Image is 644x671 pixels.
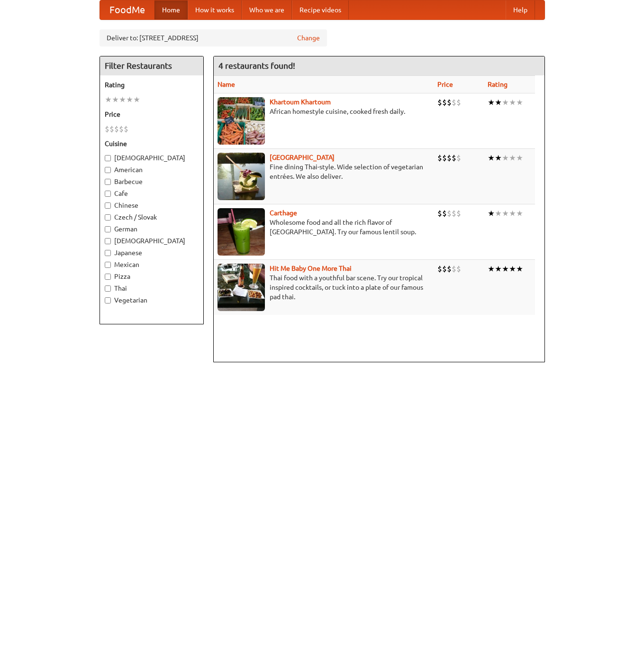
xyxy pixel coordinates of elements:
[488,153,495,163] li: ★
[292,0,349,19] a: Recipe videos
[105,202,111,209] input: Chinese
[270,265,352,272] a: Hit Me Baby One More Thai
[442,97,447,108] li: $
[119,124,124,134] li: $
[495,264,502,274] li: ★
[502,208,509,219] li: ★
[105,238,111,244] input: [DEMOGRAPHIC_DATA]
[488,81,508,88] a: Rating
[218,208,265,256] img: carthage.jpg
[506,0,535,19] a: Help
[437,153,442,163] li: $
[495,153,502,163] li: ★
[218,162,430,181] p: Fine dining Thai-style. Wide selection of vegetarian entrées. We also deliver.
[105,124,109,134] li: $
[105,214,111,221] input: Czech / Slovak
[105,250,111,256] input: Japanese
[437,97,442,108] li: $
[105,224,199,234] label: German
[105,262,111,268] input: Mexican
[109,124,114,134] li: $
[105,94,112,105] li: ★
[456,208,461,219] li: $
[154,0,188,19] a: Home
[218,153,265,200] img: satay.jpg
[105,201,199,210] label: Chinese
[456,97,461,108] li: $
[119,94,126,105] li: ★
[105,165,199,175] label: American
[456,153,461,163] li: $
[105,110,199,119] h5: Price
[442,153,447,163] li: $
[447,208,452,219] li: $
[297,33,320,43] a: Change
[516,97,523,108] li: ★
[105,139,199,148] h5: Cuisine
[100,56,203,75] h4: Filter Restaurants
[218,81,235,88] a: Name
[218,273,430,302] p: Thai food with a youthful bar scene. Try our tropical inspired cocktails, or tuck into a plate of...
[105,167,111,173] input: American
[105,284,199,293] label: Thai
[509,264,516,274] li: ★
[442,208,447,219] li: $
[218,218,430,237] p: Wholesome food and all the rich flavor of [GEOGRAPHIC_DATA]. Try our famous lentil soup.
[270,98,331,106] a: Khartoum Khartoum
[447,153,452,163] li: $
[488,208,495,219] li: ★
[105,155,111,161] input: [DEMOGRAPHIC_DATA]
[452,208,456,219] li: $
[509,153,516,163] li: ★
[105,226,111,232] input: German
[495,97,502,108] li: ★
[105,285,111,292] input: Thai
[188,0,242,19] a: How it works
[452,97,456,108] li: $
[509,208,516,219] li: ★
[105,272,199,281] label: Pizza
[437,81,453,88] a: Price
[456,264,461,274] li: $
[105,212,199,222] label: Czech / Slovak
[502,153,509,163] li: ★
[105,80,199,90] h5: Rating
[126,94,133,105] li: ★
[270,154,335,161] a: [GEOGRAPHIC_DATA]
[124,124,128,134] li: $
[502,97,509,108] li: ★
[100,29,327,46] div: Deliver to: [STREET_ADDRESS]
[105,179,111,185] input: Barbecue
[105,189,199,198] label: Cafe
[105,153,199,163] label: [DEMOGRAPHIC_DATA]
[100,0,154,19] a: FoodMe
[112,94,119,105] li: ★
[105,260,199,269] label: Mexican
[437,264,442,274] li: $
[105,248,199,257] label: Japanese
[447,97,452,108] li: $
[218,107,430,116] p: African homestyle cuisine, cooked fresh daily.
[495,208,502,219] li: ★
[242,0,292,19] a: Who we are
[452,264,456,274] li: $
[502,264,509,274] li: ★
[509,97,516,108] li: ★
[105,191,111,197] input: Cafe
[488,264,495,274] li: ★
[437,208,442,219] li: $
[105,274,111,280] input: Pizza
[105,295,199,305] label: Vegetarian
[114,124,119,134] li: $
[452,153,456,163] li: $
[447,264,452,274] li: $
[516,153,523,163] li: ★
[488,97,495,108] li: ★
[105,297,111,303] input: Vegetarian
[218,61,295,70] ng-pluralize: 4 restaurants found!
[270,209,297,217] a: Carthage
